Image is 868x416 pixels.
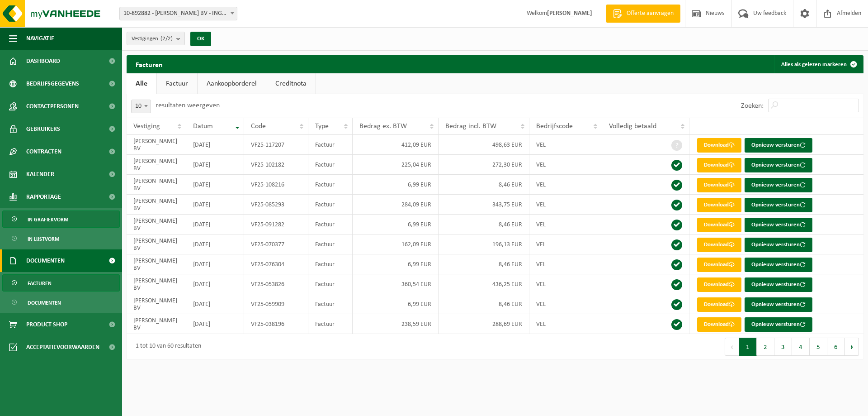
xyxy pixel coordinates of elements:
[529,254,603,274] td: VEL
[529,175,603,195] td: VEL
[28,294,61,311] span: Documenten
[28,230,59,248] span: In lijstvorm
[244,175,308,195] td: VF25-108216
[127,234,186,254] td: [PERSON_NAME] BV
[244,234,308,254] td: VF25-070377
[156,102,220,109] label: resultaten weergeven
[28,211,68,228] span: In grafiekvorm
[315,123,329,130] span: Type
[127,135,186,155] td: [PERSON_NAME] BV
[251,123,266,130] span: Code
[745,317,812,332] button: Opnieuw versturen
[127,294,186,314] td: [PERSON_NAME] BV
[127,195,186,215] td: [PERSON_NAME] BV
[28,275,52,292] span: Facturen
[244,274,308,294] td: VF25-053826
[697,198,741,212] a: Download
[353,234,439,254] td: 162,09 EUR
[359,123,407,130] span: Bedrag ex. BTW
[353,135,439,155] td: 412,09 EUR
[609,123,656,130] span: Volledig betaald
[529,135,603,155] td: VEL
[697,297,741,312] a: Download
[26,118,60,140] span: Gebruikers
[697,178,741,192] a: Download
[745,238,812,252] button: Opnieuw versturen
[353,254,439,274] td: 6,99 EUR
[244,254,308,274] td: VF25-076304
[186,294,244,314] td: [DATE]
[186,274,244,294] td: [DATE]
[845,338,859,356] button: Next
[606,5,680,23] a: Offerte aanvragen
[26,50,60,72] span: Dashboard
[439,175,529,195] td: 8,46 EUR
[119,7,237,20] span: 10-892882 - STIKA BV - INGELMUNSTER
[26,27,54,50] span: Navigatie
[529,274,603,294] td: VEL
[745,218,812,232] button: Opnieuw versturen
[308,175,353,195] td: Factuur
[127,73,156,94] a: Alle
[529,314,603,334] td: VEL
[353,314,439,334] td: 238,59 EUR
[439,215,529,234] td: 8,46 EUR
[2,230,120,247] a: In lijstvorm
[186,254,244,274] td: [DATE]
[529,294,603,314] td: VEL
[739,338,757,356] button: 1
[529,155,603,175] td: VEL
[308,215,353,234] td: Factuur
[308,155,353,175] td: Factuur
[244,135,308,155] td: VF25-117207
[308,135,353,155] td: Factuur
[244,195,308,215] td: VF25-085293
[439,254,529,274] td: 8,46 EUR
[244,314,308,334] td: VF25-038196
[2,274,120,292] a: Facturen
[353,294,439,314] td: 6,99 EUR
[792,338,810,356] button: 4
[439,155,529,175] td: 272,30 EUR
[439,294,529,314] td: 8,46 EUR
[529,215,603,234] td: VEL
[26,186,61,208] span: Rapportage
[827,338,845,356] button: 6
[308,254,353,274] td: Factuur
[353,155,439,175] td: 225,04 EUR
[244,215,308,234] td: VF25-091282
[308,274,353,294] td: Factuur
[439,135,529,155] td: 498,63 EUR
[26,140,61,163] span: Contracten
[186,175,244,195] td: [DATE]
[160,36,173,42] count: (2/2)
[439,274,529,294] td: 436,25 EUR
[774,338,792,356] button: 3
[133,123,160,130] span: Vestiging
[26,313,67,336] span: Product Shop
[697,218,741,232] a: Download
[26,95,79,118] span: Contactpersonen
[127,254,186,274] td: [PERSON_NAME] BV
[774,55,863,73] button: Alles als gelezen markeren
[2,210,120,228] a: In grafiekvorm
[745,158,812,172] button: Opnieuw versturen
[745,178,812,192] button: Opnieuw versturen
[697,238,741,252] a: Download
[186,215,244,234] td: [DATE]
[697,158,741,172] a: Download
[697,317,741,332] a: Download
[439,314,529,334] td: 288,69 EUR
[697,258,741,272] a: Download
[26,336,99,359] span: Acceptatievoorwaarden
[725,338,739,356] button: Previous
[547,10,592,17] strong: [PERSON_NAME]
[624,9,676,18] span: Offerte aanvragen
[745,198,812,212] button: Opnieuw versturen
[132,100,151,113] span: 10
[132,32,173,46] span: Vestigingen
[353,215,439,234] td: 6,99 EUR
[127,32,185,45] button: Vestigingen(2/2)
[308,234,353,254] td: Factuur
[308,294,353,314] td: Factuur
